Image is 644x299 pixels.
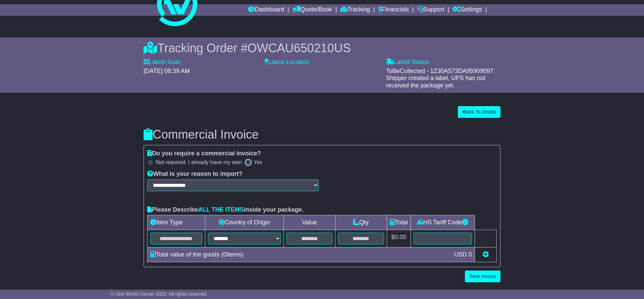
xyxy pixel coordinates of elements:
span: [DATE] 08:39 AM [144,68,190,74]
span: USD [454,251,467,258]
a: Add new item [483,251,489,258]
label: Latest Location [265,59,309,66]
button: Back To Details [458,106,500,118]
a: Settings [452,4,482,16]
label: Not required, I already have my own [156,159,242,165]
td: Qty [335,215,387,230]
span: 0.00 [394,234,406,240]
div: Total value of the goods ( Items) [147,250,451,259]
h3: Commercial Invoice [144,128,500,141]
td: Item Type [148,215,205,230]
a: Support [417,4,444,16]
div: Tracking Order # [144,41,500,55]
button: Save Invoice [465,271,500,282]
a: Financials [378,4,409,16]
span: OWCAU650210US [248,41,351,55]
label: Latest Status [386,59,429,66]
td: Total [387,215,411,230]
span: 0 [469,251,472,258]
td: HS Tariff Code [411,215,475,230]
label: Do you require a commercial invoice? [147,150,261,157]
span: © One World Courier 2025. All rights reserved. [111,291,208,297]
label: Yes [254,159,262,165]
span: ToBeCollected - 1Z30A573DA95909097: Shipper created a label, UPS has not received the package yet. [386,68,495,89]
td: Country of Origin [205,215,284,230]
span: 0 [223,251,226,258]
label: Please Describe inside your package. [147,206,304,214]
td: $ [387,230,411,247]
a: Quote/Book [292,4,332,16]
label: Latest Scan [144,59,181,66]
a: Dashboard [248,4,284,16]
td: Value [284,215,335,230]
label: What is your reason to import? [147,170,243,178]
a: Tracking [340,4,370,16]
span: ALL THE ITEMS [198,206,244,213]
